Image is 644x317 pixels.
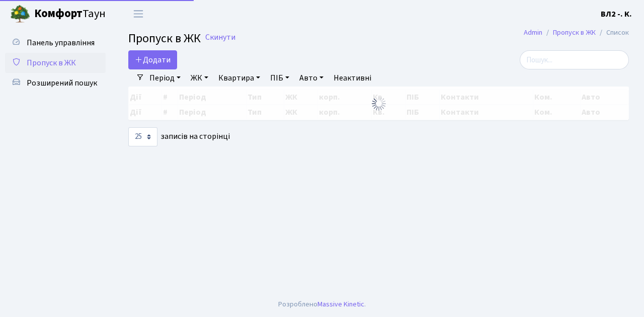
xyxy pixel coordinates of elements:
a: Admin [524,27,542,38]
a: Панель управління [5,33,106,53]
a: Неактивні [330,69,375,87]
input: Пошук... [520,50,629,69]
span: Додати [135,54,171,65]
span: Таун [34,6,106,23]
nav: breadcrumb [509,22,644,43]
a: Massive Kinetic [317,299,364,309]
span: Розширений пошук [27,77,97,89]
a: Період [145,69,185,87]
a: Авто [295,69,328,87]
button: Переключити навігацію [126,6,151,22]
img: logo.png [10,4,30,24]
a: Скинути [205,33,235,42]
select: записів на сторінці [128,127,157,146]
b: Комфорт [34,6,83,22]
a: Пропуск в ЖК [553,27,596,38]
a: Додати [128,50,177,69]
a: ЖК [187,69,212,87]
a: ВЛ2 -. К. [601,8,632,20]
span: Панель управління [27,37,95,48]
a: Розширений пошук [5,73,106,93]
label: записів на сторінці [128,127,230,146]
a: ПІБ [266,69,293,87]
li: Список [596,27,629,38]
span: Пропуск в ЖК [128,30,201,47]
span: Пропуск в ЖК [27,57,76,68]
b: ВЛ2 -. К. [601,9,632,20]
a: Пропуск в ЖК [5,53,106,73]
div: Розроблено . [278,299,366,310]
img: Обробка... [371,96,387,112]
a: Квартира [214,69,264,87]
